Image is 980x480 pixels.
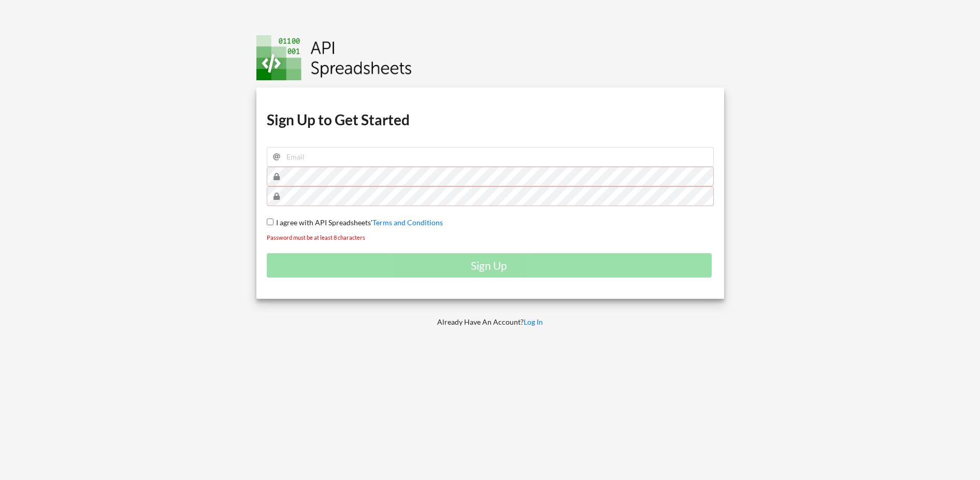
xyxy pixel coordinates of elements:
[249,317,731,327] p: Already Have An Account?
[256,35,412,80] img: Logo.png
[267,110,714,129] h1: Sign Up to Get Started
[524,317,543,326] a: Log In
[267,147,714,167] input: Email
[372,218,443,227] a: Terms and Conditions
[267,234,365,241] small: Password must be at least 8 characters
[273,218,372,227] span: I agree with API Spreadsheets'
